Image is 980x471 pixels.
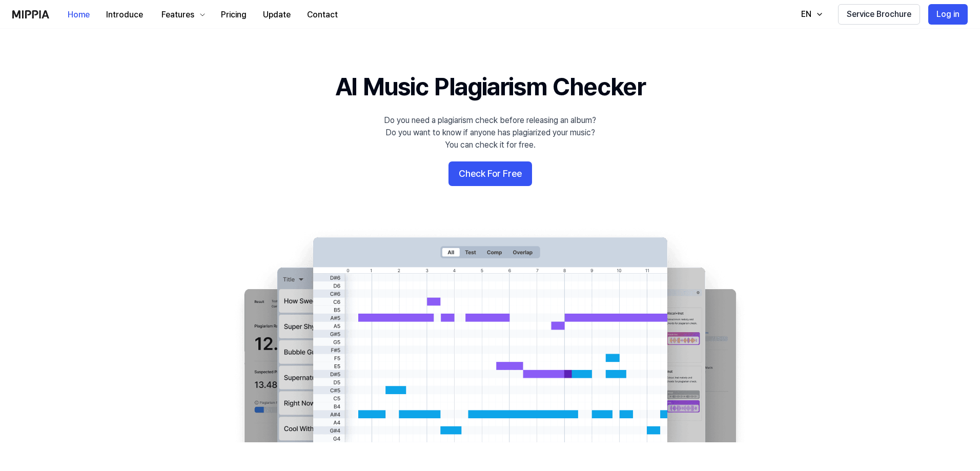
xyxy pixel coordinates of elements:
[299,5,346,25] button: Contact
[59,1,98,29] a: Home
[12,10,49,18] img: logo
[59,5,98,25] button: Home
[335,70,645,104] h1: AI Music Plagiarism Checker
[159,9,196,21] div: Features
[151,5,213,25] button: Features
[223,227,757,442] img: main Image
[255,5,299,25] button: Update
[255,1,299,29] a: Update
[928,4,968,25] button: Log in
[791,4,830,25] button: EN
[448,161,532,186] button: Check For Free
[838,4,920,25] button: Service Brochure
[213,5,255,25] button: Pricing
[799,8,813,21] div: EN
[384,114,596,151] div: Do you need a plagiarism check before releasing an album? Do you want to know if anyone has plagi...
[98,5,151,25] button: Introduce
